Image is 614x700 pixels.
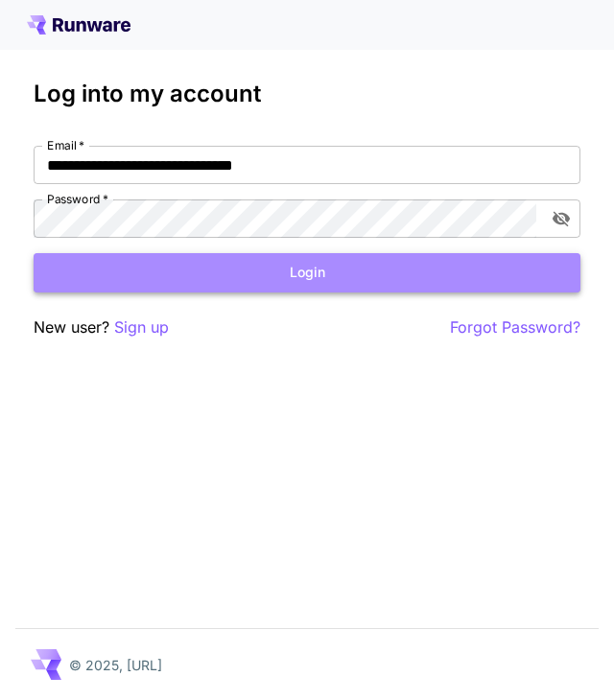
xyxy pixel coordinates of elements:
p: New user? [34,315,169,339]
p: © 2025, [URL] [69,655,162,675]
label: Email [47,137,84,153]
h3: Log into my account [34,81,580,107]
button: Sign up [114,315,169,339]
button: Forgot Password? [450,315,580,339]
button: toggle password visibility [544,201,579,236]
button: Login [34,253,580,292]
label: Password [47,191,108,207]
